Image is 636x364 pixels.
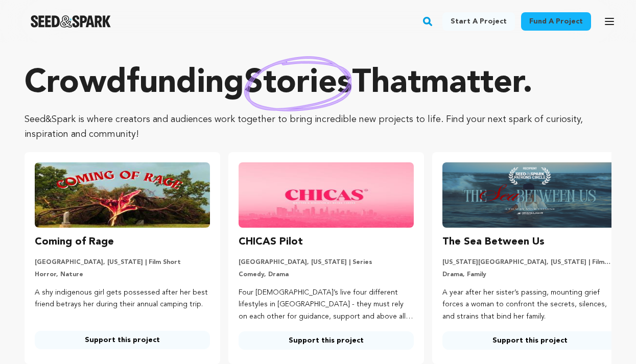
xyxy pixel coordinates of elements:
[521,12,591,31] a: Fund a project
[239,287,414,323] p: Four [DEMOGRAPHIC_DATA]’s live four different lifestyles in [GEOGRAPHIC_DATA] - they must rely on...
[442,271,618,279] p: Drama, Family
[25,112,611,142] p: Seed&Spark is where creators and audiences work together to bring incredible new projects to life...
[239,162,414,228] img: CHICAS Pilot image
[442,12,515,31] a: Start a project
[31,15,111,28] img: Seed&Spark Logo Dark Mode
[35,287,210,311] p: A shy indigenous girl gets possessed after her best friend betrays her during their annual campin...
[239,331,414,350] a: Support this project
[421,67,523,100] span: matter
[442,162,618,228] img: The Sea Between Us image
[442,287,618,323] p: A year after her sister’s passing, mounting grief forces a woman to confront the secrets, silence...
[244,56,352,112] img: hand sketched image
[442,331,618,350] a: Support this project
[35,258,210,266] p: [GEOGRAPHIC_DATA], [US_STATE] | Film Short
[35,234,114,250] h3: Coming of Rage
[239,234,303,250] h3: CHICAS Pilot
[442,234,545,250] h3: The Sea Between Us
[35,162,210,228] img: Coming of Rage image
[239,258,414,266] p: [GEOGRAPHIC_DATA], [US_STATE] | Series
[35,271,210,279] p: Horror, Nature
[442,258,618,266] p: [US_STATE][GEOGRAPHIC_DATA], [US_STATE] | Film Short
[239,271,414,279] p: Comedy, Drama
[25,63,611,104] p: Crowdfunding that .
[31,15,111,28] a: Seed&Spark Homepage
[35,331,210,349] a: Support this project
